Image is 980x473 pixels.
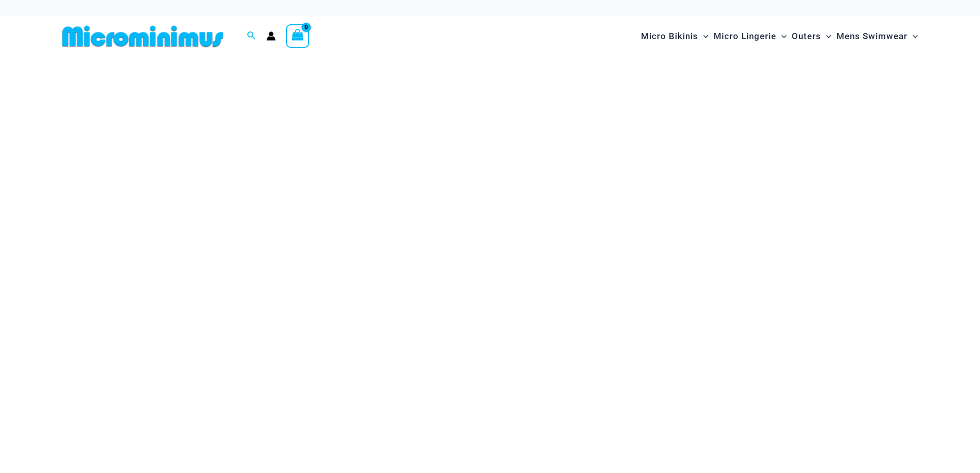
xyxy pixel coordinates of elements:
[698,23,708,49] span: Menu Toggle
[266,31,276,41] a: Account icon link
[789,21,834,52] a: OutersMenu ToggleMenu Toggle
[58,25,227,48] img: MM SHOP LOGO FLAT
[286,24,310,48] a: View Shopping Cart, empty
[836,23,907,49] span: Mens Swimwear
[637,19,922,54] nav: Site Navigation
[776,23,787,49] span: Menu Toggle
[714,23,776,49] span: Micro Lingerie
[821,23,831,49] span: Menu Toggle
[834,21,920,52] a: Mens SwimwearMenu ToggleMenu Toggle
[711,21,789,52] a: Micro LingerieMenu ToggleMenu Toggle
[907,23,918,49] span: Menu Toggle
[792,23,821,49] span: Outers
[641,23,698,49] span: Micro Bikinis
[247,30,256,43] a: Search icon link
[638,21,711,52] a: Micro BikinisMenu ToggleMenu Toggle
